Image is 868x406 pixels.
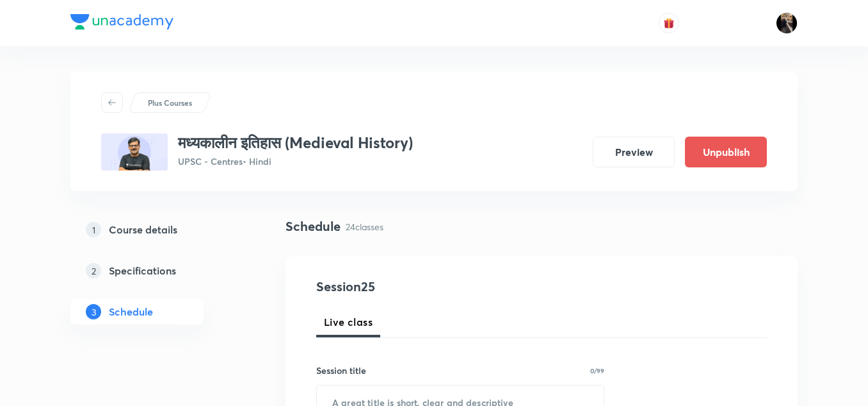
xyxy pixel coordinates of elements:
[316,364,366,377] h6: Session title
[324,314,373,330] span: Live class
[70,14,173,33] a: Company Logo
[70,217,245,242] a: 1Course details
[70,14,173,30] img: Company Logo
[285,217,341,236] h4: Schedule
[316,277,550,296] h4: Session 25
[109,304,153,319] h5: Schedule
[101,133,168,171] img: 37F497CC-ABAB-42EF-90CE-716700709ECC_plus.png
[346,220,383,233] p: 24 classes
[109,222,177,237] h5: Course details
[86,263,101,278] p: 2
[590,368,604,374] p: 0/99
[109,263,176,278] h5: Specifications
[148,97,192,108] p: Plus Courses
[86,222,101,237] p: 1
[663,17,675,29] img: avatar
[593,137,675,167] button: Preview
[685,137,767,167] button: Unpublish
[178,155,413,168] p: UPSC - Centres • Hindi
[70,258,245,283] a: 2Specifications
[659,13,679,33] button: avatar
[178,133,413,152] h3: मध्यकालीन इतिहास (Medieval History)
[776,12,798,34] img: amit tripathi
[86,304,101,319] p: 3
